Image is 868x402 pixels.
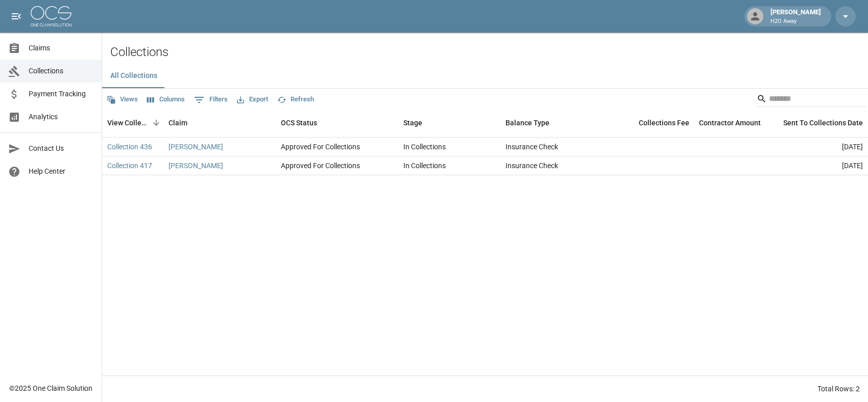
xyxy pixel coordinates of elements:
[9,383,92,393] div: © 2025 One Claim Solution
[766,156,868,175] div: [DATE]
[107,160,152,171] a: Collection 417
[500,109,623,137] div: Balance Type
[505,109,549,137] div: Balance Type
[102,64,868,88] div: dynamic tabs
[281,160,360,171] div: Approved For Collections
[639,109,689,137] div: Collections Fee
[144,92,187,108] button: Select columns
[281,109,317,137] div: OCS Status
[403,109,422,137] div: Stage
[783,109,863,137] div: Sent To Collections Date
[757,91,866,109] div: Search
[505,142,558,152] div: Insurance Check
[107,142,152,152] a: Collection 436
[29,43,93,53] span: Claims
[168,142,223,152] a: [PERSON_NAME]
[275,92,317,108] button: Refresh
[403,160,446,171] div: In Collections
[29,66,93,76] span: Collections
[102,109,163,137] div: View Collection
[31,6,71,26] img: ocs-logo-white-transparent.png
[29,112,93,122] span: Analytics
[403,142,446,152] div: In Collections
[29,143,93,154] span: Contact Us
[191,92,230,108] button: Show filters
[699,109,761,137] div: Contractor Amount
[104,92,140,108] button: Views
[168,160,223,171] a: [PERSON_NAME]
[276,109,398,137] div: OCS Status
[163,109,276,137] div: Claim
[234,92,271,108] button: Export
[29,89,93,99] span: Payment Tracking
[505,160,558,171] div: Insurance Check
[817,384,860,394] div: Total Rows: 2
[168,109,187,137] div: Claim
[281,142,360,152] div: Approved For Collections
[149,116,163,130] button: Sort
[102,64,165,88] button: All Collections
[398,109,500,137] div: Stage
[6,6,27,26] button: open drawer
[766,138,868,156] div: [DATE]
[29,166,93,177] span: Help Center
[623,109,694,137] div: Collections Fee
[694,109,766,137] div: Contractor Amount
[770,17,821,26] p: H2O Away
[107,109,149,137] div: View Collection
[110,45,868,60] h2: Collections
[766,7,825,25] div: [PERSON_NAME]
[766,109,868,137] div: Sent To Collections Date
